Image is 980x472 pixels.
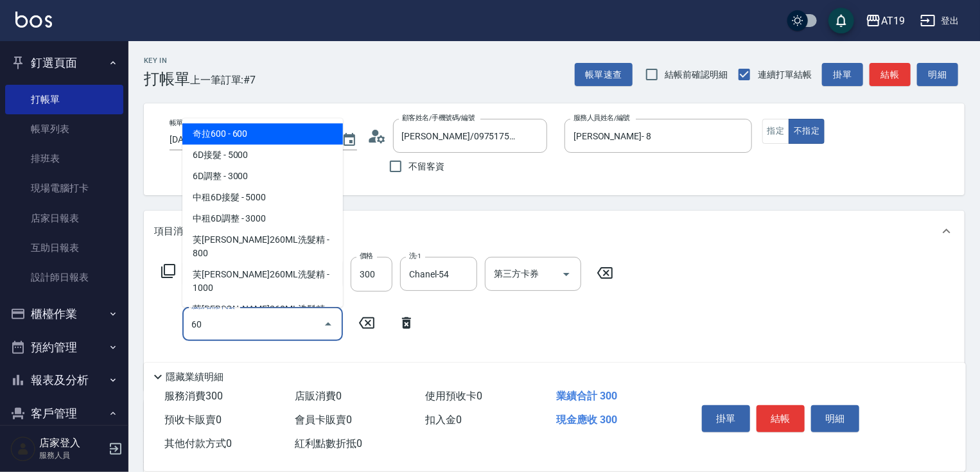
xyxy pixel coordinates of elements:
[881,13,905,29] div: AT19
[870,63,911,87] button: 結帳
[39,450,105,461] p: 服務人員
[556,390,617,402] span: 業績合計 300
[426,414,462,426] span: 扣入金 0
[822,63,863,87] button: 掛單
[144,70,190,88] h3: 打帳單
[5,114,123,144] a: 帳單列表
[5,233,123,263] a: 互助日報表
[318,314,338,335] button: Close
[154,225,193,238] p: 項目消費
[5,297,123,331] button: 櫃檯作業
[556,414,617,426] span: 現金應收 300
[334,125,365,155] button: Choose date, selected date is 2025-09-21
[5,144,123,173] a: 排班表
[5,331,123,364] button: 預約管理
[5,263,123,292] a: 設計師日報表
[573,113,630,123] label: 服務人員姓名/編號
[811,405,859,432] button: 明細
[182,166,343,187] span: 6D調整 - 3000
[295,437,362,450] span: 紅利點數折抵 0
[39,437,105,450] h5: 店家登入
[828,8,854,33] button: save
[166,371,223,384] p: 隱藏業績明細
[758,68,812,82] span: 連續打單結帳
[295,414,352,426] span: 會員卡販賣 0
[164,414,222,426] span: 預收卡販賣 0
[182,187,343,208] span: 中租6D接髮 - 5000
[915,9,965,33] button: 登出
[170,129,329,150] input: YYYY/MM/DD hh:mm
[917,63,958,87] button: 明細
[762,119,790,144] button: 指定
[182,208,343,229] span: 中租6D調整 - 3000
[5,85,123,114] a: 打帳單
[5,46,123,80] button: 釘選頁面
[182,264,343,299] span: 芙[PERSON_NAME]260ML洗髮精 - 1000
[144,57,190,65] h2: Key In
[402,113,475,123] label: 顧客姓名/手機號碼/編號
[5,397,123,430] button: 客戶管理
[665,68,728,82] span: 結帳前確認明細
[575,63,633,87] button: 帳單速查
[5,363,123,397] button: 報表及分析
[426,390,483,402] span: 使用預收卡 0
[556,264,577,284] button: Open
[182,229,343,264] span: 芙[PERSON_NAME]260ML洗髮精 - 800
[182,123,343,144] span: 奇拉600 - 600
[5,204,123,233] a: 店家日報表
[190,72,256,88] span: 上一筆訂單:#7
[861,8,910,34] button: AT19
[182,299,343,333] span: 芙[PERSON_NAME]260ML洗髮精 - 1000
[10,436,36,462] img: Person
[170,118,197,128] label: 帳單日期
[295,390,342,402] span: 店販消費 0
[5,173,123,203] a: 現場電腦打卡
[360,251,373,261] label: 價格
[757,405,805,432] button: 結帳
[409,160,445,173] span: 不留客資
[182,144,343,166] span: 6D接髮 - 5000
[702,405,750,432] button: 掛單
[409,251,421,261] label: 洗-1
[164,437,232,450] span: 其他付款方式 0
[164,390,223,402] span: 服務消費 300
[789,119,825,144] button: 不指定
[15,12,52,28] img: Logo
[144,211,965,252] div: 項目消費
